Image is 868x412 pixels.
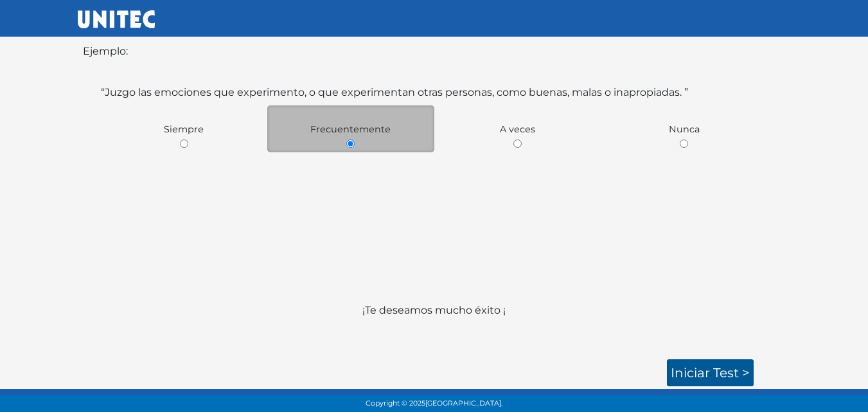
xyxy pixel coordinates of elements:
p: Ejemplo: [83,44,786,59]
span: Frecuentemente [310,123,391,135]
span: Nunca [669,123,700,135]
span: Siempre [164,123,204,135]
label: “Juzgo las emociones que experimento, o que experimentan otras personas, como buenas, malas o ina... [101,85,688,100]
img: UNITEC [78,10,155,28]
p: ¡Te deseamos mucho éxito ¡ [83,303,786,349]
a: Iniciar test > [667,359,754,386]
span: [GEOGRAPHIC_DATA]. [425,399,502,408]
span: A veces [500,123,535,135]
